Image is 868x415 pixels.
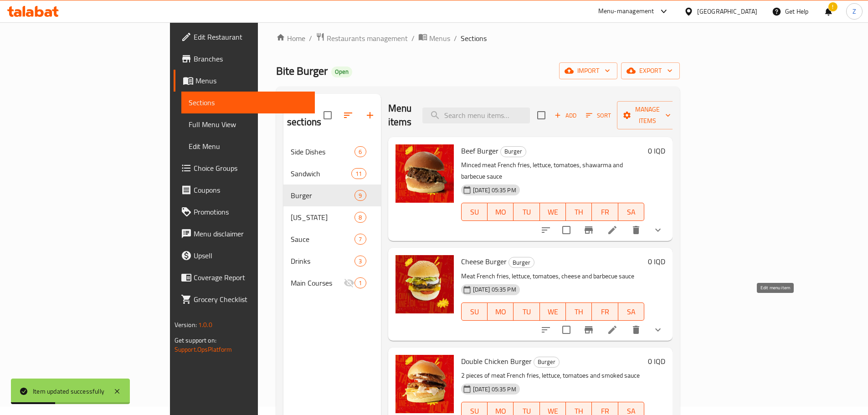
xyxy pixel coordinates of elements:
[517,205,536,219] span: TU
[592,203,618,221] button: FR
[429,33,450,44] span: Menus
[174,223,315,245] a: Menu disclaimer
[318,106,337,125] span: Select all sections
[596,205,614,219] span: FR
[174,70,315,92] a: Menus
[194,250,308,261] span: Upsell
[648,355,665,368] h6: 0 IQD
[174,48,315,70] a: Branches
[652,324,663,335] svg: Show Choices
[355,279,365,287] span: 1
[276,61,328,81] span: Bite Burger
[592,302,618,321] button: FR
[491,205,510,219] span: MO
[652,225,663,236] svg: Show Choices
[355,191,365,200] span: 9
[625,219,647,241] button: delete
[580,108,617,123] span: Sort items
[570,205,588,219] span: TH
[544,205,562,219] span: WE
[283,250,381,272] div: Drinks3
[291,277,344,288] div: Main Courses
[174,266,315,288] a: Coverage Report
[291,190,354,201] span: Burger
[194,163,308,174] span: Choice Groups
[461,159,645,182] p: Minced meat French fries, lettuce, tomatoes, shawarma and barbecue sauce
[559,62,617,79] button: import
[621,62,680,79] button: export
[647,219,669,241] button: show more
[354,212,366,223] div: items
[544,305,562,318] span: WE
[354,190,366,201] div: items
[488,302,514,321] button: MO
[570,305,588,318] span: TH
[33,386,104,396] div: Item updated successfully
[316,32,408,44] a: Restaurants management
[291,256,354,266] div: Drinks
[283,206,381,228] div: [US_STATE]8
[647,319,669,341] button: show more
[461,354,532,368] span: Double Chicken Burger
[175,319,197,331] span: Version:
[500,146,526,157] div: Burger
[411,33,415,44] li: /
[194,31,308,42] span: Edit Restaurant
[291,146,354,157] div: Side Dishes
[388,102,412,129] h2: Menu items
[625,319,647,341] button: delete
[359,104,381,126] button: Add section
[461,271,645,282] p: Meat French fries, lettuce, tomatoes, cheese and barbecue sauce
[283,163,381,184] div: Sandwich11
[534,357,559,367] span: Burger
[566,203,592,221] button: TH
[283,272,381,294] div: Main Courses1
[291,168,351,179] div: Sandwich
[344,277,354,288] svg: Inactive section
[501,146,526,157] span: Burger
[461,33,487,44] span: Sections
[355,213,365,222] span: 8
[596,305,614,318] span: FR
[540,203,566,221] button: WE
[648,255,665,268] h6: 0 IQD
[194,272,308,283] span: Coverage Report
[181,135,315,157] a: Edit Menu
[532,106,551,125] span: Select section
[198,319,212,331] span: 1.0.0
[291,234,354,245] span: Sauce
[617,101,678,129] button: Manage items
[331,67,352,77] div: Open
[395,144,454,203] img: Beef Burger
[469,385,520,394] span: [DATE] 05:35 PM
[174,288,315,310] a: Grocery Checklist
[622,305,641,318] span: SA
[174,26,315,48] a: Edit Restaurant
[514,203,539,221] button: TU
[194,294,308,305] span: Grocery Checklist
[461,203,488,221] button: SU
[553,110,578,121] span: Add
[354,234,366,245] div: items
[355,257,365,266] span: 3
[355,235,365,244] span: 7
[174,179,315,201] a: Coupons
[465,205,484,219] span: SU
[622,205,641,219] span: SA
[283,141,381,163] div: Side Dishes6
[607,225,618,236] a: Edit menu item
[283,184,381,206] div: Burger9
[461,144,498,158] span: Beef Burger
[578,219,600,241] button: Branch-specific-item
[189,97,308,108] span: Sections
[337,104,359,126] span: Sort sections
[566,65,610,77] span: import
[395,255,454,313] img: Cheese Burger
[195,75,308,86] span: Menus
[465,305,484,318] span: SU
[618,203,644,221] button: SA
[557,220,576,240] span: Select to update
[174,201,315,223] a: Promotions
